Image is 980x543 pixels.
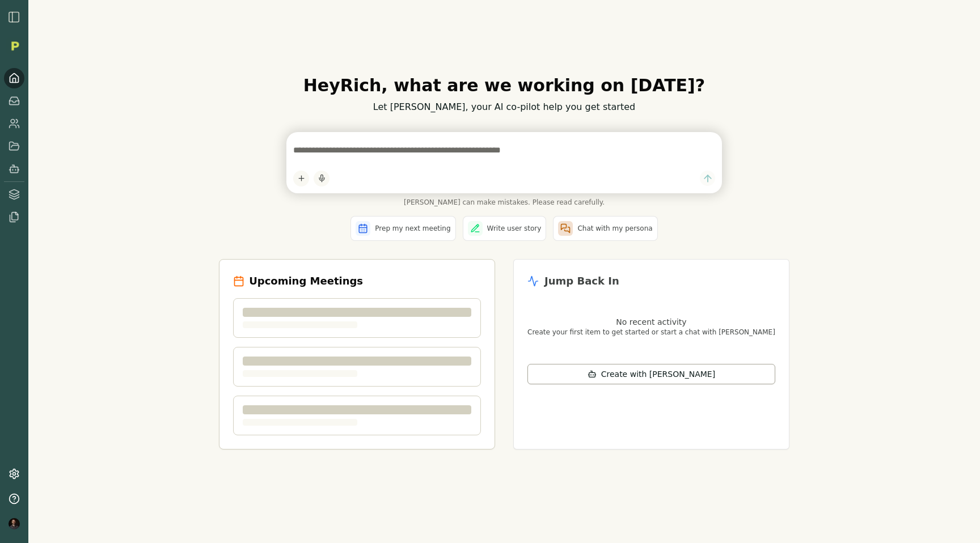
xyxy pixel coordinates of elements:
h1: Hey Rich , what are we working on [DATE]? [219,75,789,96]
button: Send message [700,171,715,186]
button: Add content to chat [293,171,309,186]
button: Prep my next meeting [350,216,455,241]
span: Write user story [487,224,542,233]
span: [PERSON_NAME] can make mistakes. Please read carefully. [286,198,722,207]
img: sidebar [7,10,21,24]
p: Create your first item to get started or start a chat with [PERSON_NAME] [527,328,775,337]
p: No recent activity [527,316,775,328]
span: Create with [PERSON_NAME] [601,368,715,380]
button: Write user story [463,216,547,241]
button: Chat with my persona [553,216,657,241]
span: Chat with my persona [577,224,652,233]
p: Let [PERSON_NAME], your AI co-pilot help you get started [219,100,789,114]
h2: Upcoming Meetings [249,273,363,289]
h2: Jump Back In [544,273,619,289]
button: Help [4,489,24,509]
img: profile [9,518,20,529]
button: Start dictation [314,171,330,186]
button: Create with [PERSON_NAME] [527,364,775,384]
span: Prep my next meeting [375,224,450,233]
img: Organization logo [6,37,23,54]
